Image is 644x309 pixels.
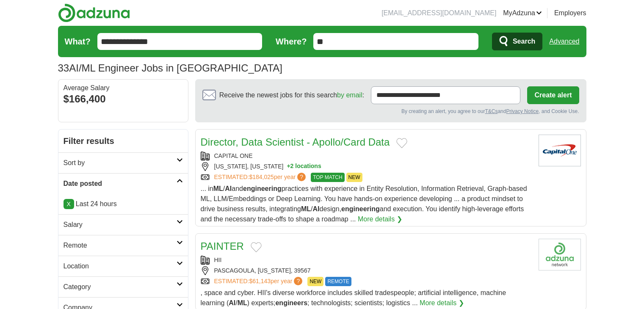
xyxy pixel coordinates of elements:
[527,86,579,104] button: Create alert
[201,136,390,148] a: Director, Data Scientist - Apollo/Card Data
[64,282,177,292] h2: Category
[64,220,177,230] h2: Salary
[213,185,223,192] strong: ML
[64,91,183,107] div: $166,400
[58,235,188,256] a: Remote
[58,3,130,22] img: Adzuna logo
[64,85,183,91] div: Average Salary
[243,185,282,192] strong: engineering
[64,199,183,209] p: Last 24 hours
[64,240,177,251] h2: Remote
[238,299,247,306] strong: ML
[346,173,362,182] span: NEW
[64,179,177,189] h2: Date posted
[539,239,581,270] img: HII Mission Driven Innovative Solutions logo
[219,90,364,100] span: Receive the newest jobs for this search :
[64,199,74,209] a: X
[287,162,321,171] button: +2 locations
[58,130,188,152] h2: Filter results
[201,240,244,252] a: PAINTER
[201,266,532,275] div: PASCAGOULA, [US_STATE], 39567
[214,152,253,159] a: CAPITAL ONE
[65,35,91,48] label: What?
[554,8,586,18] a: Employers
[539,135,581,166] img: Capital One logo
[64,261,177,271] h2: Location
[201,162,532,171] div: [US_STATE], [US_STATE]
[301,205,311,212] strong: ML
[58,276,188,297] a: Category
[311,173,344,182] span: TOP MATCH
[249,278,271,284] span: $61,143
[307,277,323,286] span: NEW
[214,277,304,286] a: ESTIMATED:$61,143per year?
[225,185,232,192] strong: AI
[58,214,188,235] a: Salary
[313,205,320,212] strong: AI
[358,214,402,224] a: More details ❯
[513,33,535,50] span: Search
[58,61,69,76] span: 33
[287,162,290,171] span: +
[297,173,306,181] span: ?
[341,205,380,212] strong: engineering
[294,277,302,285] span: ?
[64,158,177,168] h2: Sort by
[381,8,496,18] li: [EMAIL_ADDRESS][DOMAIN_NAME]
[202,108,579,115] div: By creating an alert, you agree to our and , and Cookie Use.
[276,35,307,48] label: Where?
[58,62,282,74] h1: AI/ML Engineer Jobs in [GEOGRAPHIC_DATA]
[506,108,539,114] a: Privacy Notice
[201,289,506,306] span: , space and cyber. HII's diverse workforce includes skilled tradespeople; artificial intelligence...
[251,242,262,252] button: Add to favorite jobs
[214,257,222,263] a: HII
[229,299,235,306] strong: AI
[201,185,527,223] span: ... in / and practices with experience in Entity Resolution, Information Retrieval, Graph-based M...
[420,298,464,308] a: More details ❯
[275,299,307,306] strong: engineers
[58,173,188,194] a: Date posted
[549,33,579,50] a: Advanced
[325,277,351,286] span: REMOTE
[337,91,362,99] a: by email
[58,152,188,173] a: Sort by
[249,174,274,180] span: $184,025
[396,138,407,148] button: Add to favorite jobs
[214,173,308,182] a: ESTIMATED:$184,025per year?
[492,33,542,50] button: Search
[485,108,498,114] a: T&Cs
[58,256,188,276] a: Location
[503,8,542,18] a: MyAdzuna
